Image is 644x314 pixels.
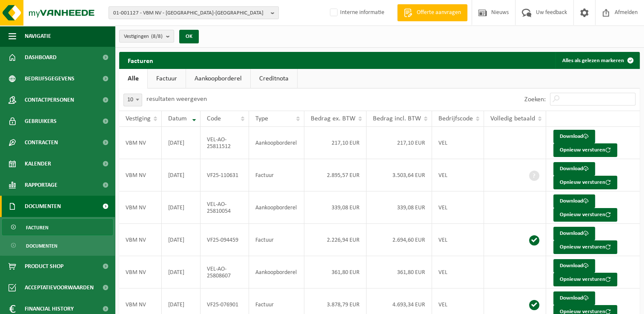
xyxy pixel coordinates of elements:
[200,127,249,159] td: VEL-AO-25811512
[119,52,162,69] h2: Facturen
[151,34,163,39] count: (8/8)
[113,7,267,20] span: 01-001127 - VBM NV - [GEOGRAPHIC_DATA]-[GEOGRAPHIC_DATA]
[119,224,162,256] td: VBM NV
[366,159,432,191] td: 3.503,64 EUR
[397,4,467,21] a: Offerte aanvragen
[255,115,268,122] span: Type
[186,69,250,88] a: Aankoopborderel
[25,89,74,111] span: Contactpersonen
[553,130,595,143] a: Download
[148,69,186,88] a: Factuur
[524,96,546,103] label: Zoeken:
[553,227,595,240] a: Download
[304,127,366,159] td: 217,10 EUR
[25,26,51,47] span: Navigatie
[373,115,421,122] span: Bedrag incl. BTW
[432,224,484,256] td: VEL
[119,191,162,224] td: VBM NV
[200,224,249,256] td: VF25-094459
[124,94,142,106] span: 10
[553,194,595,208] a: Download
[162,224,200,256] td: [DATE]
[26,220,49,236] span: Facturen
[25,47,57,68] span: Dashboard
[553,162,595,176] a: Download
[553,259,595,273] a: Download
[25,174,57,196] span: Rapportage
[119,159,162,191] td: VBM NV
[553,291,595,305] a: Download
[25,111,57,132] span: Gebruikers
[366,256,432,288] td: 361,80 EUR
[2,237,113,254] a: Documenten
[553,273,617,286] button: Opnieuw versturen
[200,159,249,191] td: VF25-110631
[251,69,297,88] a: Creditnota
[249,256,304,288] td: Aankoopborderel
[109,6,279,19] button: 01-001127 - VBM NV - [GEOGRAPHIC_DATA]-[GEOGRAPHIC_DATA]
[25,196,61,217] span: Documenten
[366,127,432,159] td: 217,10 EUR
[162,127,200,159] td: [DATE]
[249,127,304,159] td: Aankoopborderel
[432,191,484,224] td: VEL
[304,159,366,191] td: 2.895,57 EUR
[432,127,484,159] td: VEL
[311,115,355,122] span: Bedrag ex. BTW
[207,115,221,122] span: Code
[162,256,200,288] td: [DATE]
[25,68,74,89] span: Bedrijfsgegevens
[124,30,163,43] span: Vestigingen
[2,219,113,235] a: Facturen
[162,191,200,224] td: [DATE]
[304,256,366,288] td: 361,80 EUR
[25,132,58,153] span: Contracten
[146,96,207,103] label: resultaten weergeven
[553,208,617,222] button: Opnieuw versturen
[25,277,94,298] span: Acceptatievoorwaarden
[119,30,174,43] button: Vestigingen(8/8)
[366,224,432,256] td: 2.694,60 EUR
[119,256,162,288] td: VBM NV
[200,191,249,224] td: VEL-AO-25810054
[432,256,484,288] td: VEL
[366,191,432,224] td: 339,08 EUR
[304,191,366,224] td: 339,08 EUR
[249,191,304,224] td: Aankoopborderel
[179,30,199,43] button: OK
[119,127,162,159] td: VBM NV
[200,256,249,288] td: VEL-AO-25808607
[328,6,384,19] label: Interne informatie
[304,224,366,256] td: 2.226,94 EUR
[490,115,535,122] span: Volledig betaald
[555,52,639,69] button: Alles als gelezen markeren
[553,176,617,189] button: Opnieuw versturen
[26,238,57,254] span: Documenten
[553,240,617,254] button: Opnieuw versturen
[168,115,187,122] span: Datum
[119,69,147,88] a: Alle
[123,94,142,106] span: 10
[415,9,463,17] span: Offerte aanvragen
[126,115,151,122] span: Vestiging
[25,256,63,277] span: Product Shop
[432,159,484,191] td: VEL
[438,115,473,122] span: Bedrijfscode
[249,159,304,191] td: Factuur
[162,159,200,191] td: [DATE]
[249,224,304,256] td: Factuur
[553,143,617,157] button: Opnieuw versturen
[25,153,51,174] span: Kalender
